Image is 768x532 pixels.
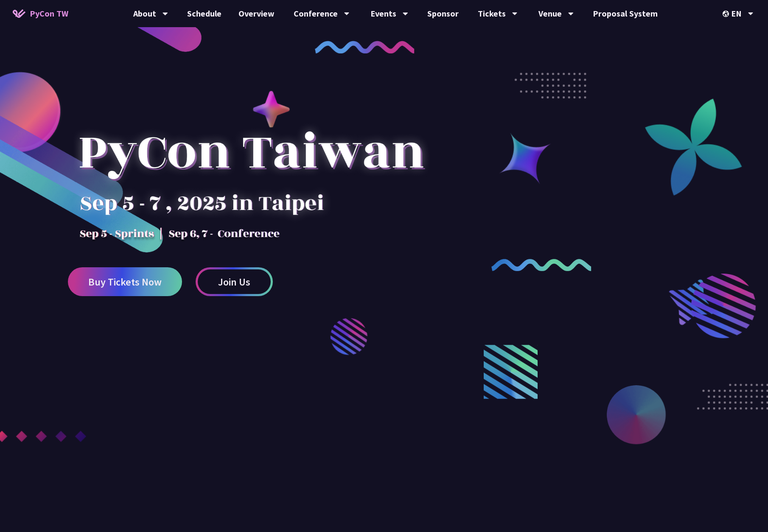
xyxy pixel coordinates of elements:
[723,11,731,17] img: Locale Icon
[196,267,273,296] a: Join Us
[4,3,77,24] a: PyCon TW
[68,267,182,296] a: Buy Tickets Now
[13,9,25,18] img: Home icon of PyCon TW 2025
[491,259,591,271] img: curly-2.e802c9f.png
[218,277,250,287] span: Join Us
[315,41,415,53] img: curly-1.ebdbada.png
[30,7,68,20] span: PyCon TW
[88,277,162,287] span: Buy Tickets Now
